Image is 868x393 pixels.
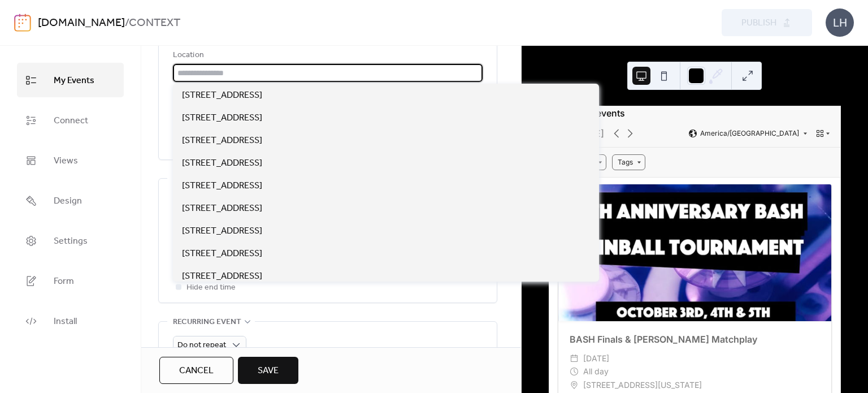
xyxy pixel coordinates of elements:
[173,316,241,329] span: Recurring event
[570,352,579,365] div: ​
[54,192,82,210] span: Design
[54,273,74,290] span: Form
[17,264,124,298] a: Form
[182,157,262,170] span: [STREET_ADDRESS]
[182,247,262,261] span: [STREET_ADDRESS]
[38,12,125,34] a: [DOMAIN_NAME]
[17,223,124,258] a: Settings
[17,143,124,178] a: Views
[570,365,579,378] div: ​
[129,12,180,34] b: CONTEXT
[173,49,480,62] div: Location
[182,202,262,215] span: [STREET_ADDRESS]
[17,304,124,338] a: Install
[17,63,124,97] a: My Events
[238,357,298,384] button: Save
[826,8,854,37] div: LH
[179,364,214,378] span: Cancel
[182,270,262,283] span: [STREET_ADDRESS]
[54,232,88,250] span: Settings
[186,281,236,295] span: Hide end time
[182,179,262,193] span: [STREET_ADDRESS]
[159,357,233,384] button: Cancel
[583,378,702,392] span: [STREET_ADDRESS][US_STATE]
[54,72,94,89] span: My Events
[182,224,262,238] span: [STREET_ADDRESS]
[125,12,129,34] b: /
[54,152,78,170] span: Views
[17,103,124,137] a: Connect
[583,352,609,365] span: [DATE]
[14,14,31,32] img: logo
[17,183,124,218] a: Design
[570,334,757,345] a: BASH Finals & [PERSON_NAME] Matchplay
[258,364,279,378] span: Save
[182,134,262,148] span: [STREET_ADDRESS]
[182,111,262,125] span: [STREET_ADDRESS]
[177,338,226,353] span: Do not repeat
[700,130,799,137] span: America/[GEOGRAPHIC_DATA]
[54,313,77,330] span: Install
[54,112,88,129] span: Connect
[583,365,609,378] span: All day
[549,106,840,120] div: Upcoming events
[570,378,579,392] div: ​
[182,89,262,102] span: [STREET_ADDRESS]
